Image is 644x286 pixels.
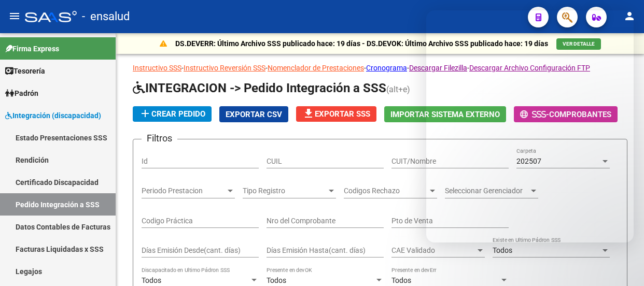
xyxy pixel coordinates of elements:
span: INTEGRACION -> Pedido Integración a SSS [133,81,386,95]
button: Importar Sistema Externo [384,106,506,122]
mat-icon: file_download [302,107,315,120]
p: DS.DEVERR: Último Archivo SSS publicado hace: 19 días - DS.DEVOK: Último Archivo SSS publicado ha... [175,38,548,49]
span: Tesorería [5,65,45,77]
a: Descargar Filezilla [409,64,467,72]
span: (alt+e) [386,84,410,94]
p: - - - - - [133,62,627,74]
span: Codigos Rechazo [344,187,428,195]
span: Exportar CSV [226,110,282,119]
span: Todos [267,276,286,284]
mat-icon: menu [8,10,21,22]
iframe: Intercom live chat [609,251,634,276]
a: Instructivo Reversión SSS [184,64,265,72]
span: Todos [391,276,411,284]
span: Crear Pedido [139,109,205,119]
span: CAE Validado [391,246,475,255]
button: Exportar CSV [219,106,288,122]
span: Firma Express [5,43,59,54]
a: Nomenclador de Prestaciones [268,64,364,72]
mat-icon: add [139,107,151,120]
span: Exportar SSS [302,109,370,119]
span: Tipo Registro [243,187,327,195]
span: Periodo Prestacion [142,187,226,195]
span: Padrón [5,88,38,99]
span: Todos [142,276,161,284]
h3: Filtros [142,131,177,146]
span: - ensalud [82,5,130,28]
a: Instructivo SSS [133,64,181,72]
iframe: Intercom live chat [426,10,634,242]
span: Integración (discapacidad) [5,110,101,121]
a: Cronograma [366,64,407,72]
span: Todos [493,246,512,254]
button: Exportar SSS [296,106,376,122]
span: Importar Sistema Externo [390,110,500,119]
button: Crear Pedido [133,106,212,122]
